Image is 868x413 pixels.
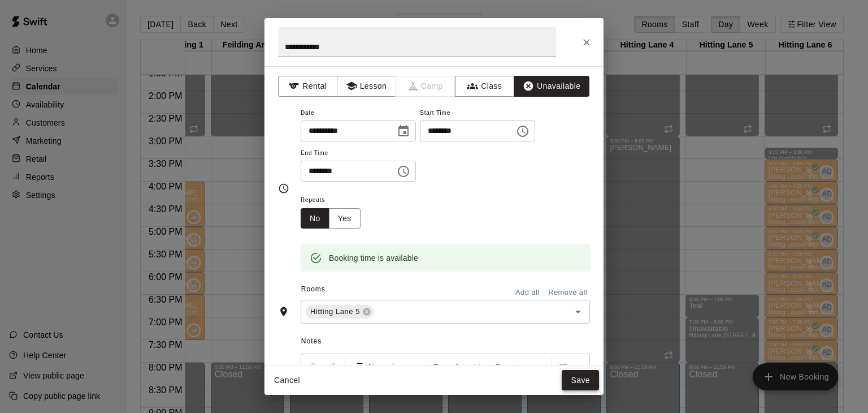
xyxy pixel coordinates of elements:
[301,106,416,121] span: Date
[392,160,415,183] button: Choose time, selected time is 5:00 PM
[511,120,534,143] button: Choose time, selected time is 4:30 PM
[509,284,545,302] button: Add all
[329,248,418,268] div: Booking time is available
[396,76,455,97] span: Camps can only be created in the Services page
[301,193,370,208] span: Repeats
[576,32,597,53] button: Close
[348,356,422,377] button: Formatting Options
[303,356,323,377] button: Undo
[301,333,590,351] span: Notes
[301,285,325,293] span: Rooms
[301,208,361,229] div: outlined button group
[368,361,408,372] span: Normal
[392,120,415,143] button: Choose date, selected date is Aug 20, 2025
[467,356,487,377] button: Format Underline
[508,356,527,377] button: Insert Code
[427,356,446,377] button: Format Bold
[514,76,589,97] button: Unavailable
[278,306,289,317] svg: Rooms
[301,146,416,161] span: End Time
[562,370,599,391] button: Save
[570,304,586,320] button: Open
[545,284,590,302] button: Remove all
[488,356,507,377] button: Format Strikethrough
[306,305,374,319] div: Hitting Lane 5
[455,76,514,97] button: Class
[301,208,329,229] button: No
[269,370,305,391] button: Cancel
[528,356,548,377] button: Insert Link
[447,356,466,377] button: Format Italics
[278,183,289,194] svg: Timing
[329,208,361,229] button: Yes
[278,76,337,97] button: Rental
[420,106,535,121] span: Start Time
[337,76,396,97] button: Lesson
[554,356,573,377] button: Left Align
[324,356,343,377] button: Redo
[306,306,364,317] span: Hitting Lane 5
